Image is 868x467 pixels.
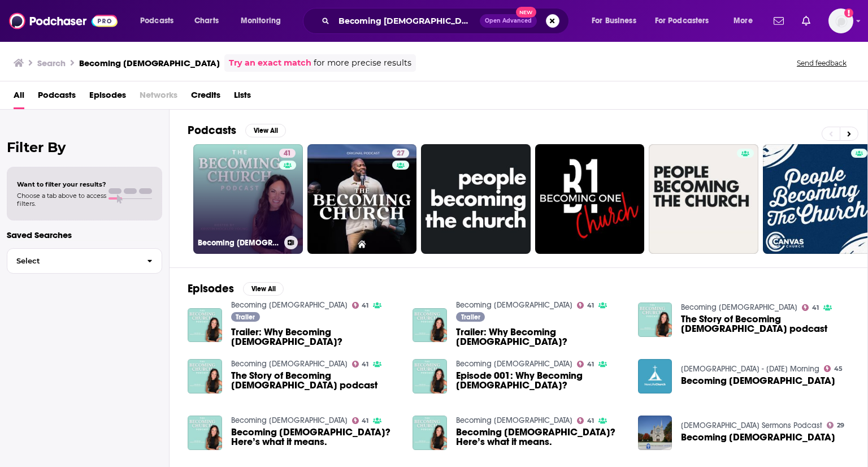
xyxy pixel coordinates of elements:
[37,58,66,68] h3: Search
[827,422,844,429] a: 29
[793,58,850,68] button: Send feedback
[314,57,411,70] span: for more precise results
[140,13,173,29] span: Podcasts
[638,416,672,450] img: Becoming Church
[834,366,843,371] span: 45
[681,364,819,374] a: New Life Church - Sunday Morning
[284,148,291,159] span: 41
[577,417,594,424] a: 41
[828,8,853,33] button: Show profile menu
[188,359,222,394] a: The Story of Becoming Church podcast
[233,12,296,30] button: open menu
[485,18,532,24] span: Open Advanced
[456,427,624,447] span: Becoming [DEMOGRAPHIC_DATA]? Here’s what it means.
[9,10,118,32] img: Podchaser - Follow, Share and Rate Podcasts
[231,371,400,390] span: The Story of Becoming [DEMOGRAPHIC_DATA] podcast
[188,308,222,343] img: Trailer: Why Becoming Church?
[413,416,447,450] img: Becoming Church? Here’s what it means.
[638,359,672,394] img: Becoming Church
[193,144,303,254] a: 41Becoming [DEMOGRAPHIC_DATA]
[587,303,594,308] span: 41
[456,359,572,369] a: Becoming Church
[828,8,853,33] span: Logged in as Lydia_Gustafson
[7,248,162,274] button: Select
[362,418,368,423] span: 41
[334,12,480,30] input: Search podcasts, credits, & more...
[140,86,177,109] span: Networks
[681,314,849,334] span: The Story of Becoming [DEMOGRAPHIC_DATA] podcast
[456,371,624,390] span: Episode 001: Why Becoming [DEMOGRAPHIC_DATA]?
[681,376,835,386] a: Becoming Church
[352,361,369,367] a: 41
[587,362,594,367] span: 41
[17,192,106,207] span: Choose a tab above to access filters.
[828,8,853,33] img: User Profile
[243,282,284,296] button: View All
[7,257,138,265] span: Select
[655,13,709,29] span: For Podcasters
[681,314,849,334] a: The Story of Becoming Church podcast
[191,86,220,109] a: Credits
[824,365,843,372] a: 45
[236,314,255,321] span: Trailer
[461,314,480,321] span: Trailer
[279,149,296,158] a: 41
[480,14,537,28] button: Open AdvancedNew
[89,86,126,109] a: Episodes
[188,416,222,450] a: Becoming Church? Here’s what it means.
[681,302,797,312] a: Becoming Church
[38,86,76,109] a: Podcasts
[241,13,281,29] span: Monitoring
[726,12,767,30] button: open menu
[456,300,572,310] a: Becoming Church
[587,418,594,423] span: 41
[592,13,636,29] span: For Business
[681,433,835,442] span: Becoming [DEMOGRAPHIC_DATA]
[231,416,348,425] a: Becoming Church
[231,427,400,447] span: Becoming [DEMOGRAPHIC_DATA]? Here’s what it means.
[188,282,284,296] a: EpisodesView All
[7,230,162,240] p: Saved Searches
[456,427,624,447] a: Becoming Church? Here’s what it means.
[314,8,580,34] div: Search podcasts, credits, & more...
[188,123,236,137] h2: Podcasts
[187,12,225,30] a: Charts
[362,303,368,308] span: 41
[231,327,400,347] span: Trailer: Why Becoming [DEMOGRAPHIC_DATA]?
[456,371,624,390] a: Episode 001: Why Becoming Church?
[456,327,624,347] a: Trailer: Why Becoming Church?
[413,308,447,343] img: Trailer: Why Becoming Church?
[188,282,234,296] h2: Episodes
[413,359,447,394] img: Episode 001: Why Becoming Church?
[231,327,400,347] a: Trailer: Why Becoming Church?
[245,124,286,137] button: View All
[79,58,220,68] h3: Becoming [DEMOGRAPHIC_DATA]
[577,361,594,367] a: 41
[802,304,819,311] a: 41
[231,427,400,447] a: Becoming Church? Here’s what it means.
[769,11,788,31] a: Show notifications dropdown
[516,7,536,18] span: New
[14,86,24,109] a: All
[231,359,348,369] a: Becoming Church
[362,362,368,367] span: 41
[234,86,251,109] a: Lists
[231,300,348,310] a: Becoming Church
[352,417,369,424] a: 41
[194,13,219,29] span: Charts
[681,421,822,430] a: Second Presbyterian Church Sermons Podcast
[456,327,624,347] span: Trailer: Why Becoming [DEMOGRAPHIC_DATA]?
[844,8,853,18] svg: Add a profile image
[648,12,726,30] button: open menu
[7,139,162,155] h2: Filter By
